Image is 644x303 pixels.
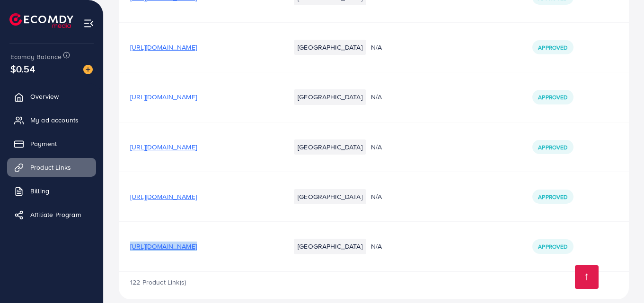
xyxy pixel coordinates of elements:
[7,158,96,177] a: Product Links
[130,277,186,287] span: 122 Product Link(s)
[130,242,197,251] span: [URL][DOMAIN_NAME]
[538,43,567,52] span: Approved
[371,242,382,251] span: N/A
[30,92,59,101] span: Overview
[130,142,197,152] span: [URL][DOMAIN_NAME]
[30,139,57,148] span: Payment
[294,89,366,104] li: [GEOGRAPHIC_DATA]
[371,43,382,52] span: N/A
[538,93,567,101] span: Approved
[10,52,62,61] span: Ecomdy Balance
[130,192,197,201] span: [URL][DOMAIN_NAME]
[83,18,94,29] img: menu
[130,43,197,52] span: [URL][DOMAIN_NAME]
[9,13,73,28] img: logo
[294,189,366,204] li: [GEOGRAPHIC_DATA]
[30,186,49,196] span: Billing
[294,239,366,254] li: [GEOGRAPHIC_DATA]
[7,111,96,130] a: My ad accounts
[371,142,382,152] span: N/A
[83,65,93,74] img: image
[294,139,366,155] li: [GEOGRAPHIC_DATA]
[371,92,382,102] span: N/A
[30,115,79,125] span: My ad accounts
[538,143,567,151] span: Approved
[10,62,35,76] span: $0.54
[7,134,96,153] a: Payment
[371,192,382,201] span: N/A
[7,87,96,106] a: Overview
[7,182,96,200] a: Billing
[7,205,96,224] a: Affiliate Program
[30,163,71,172] span: Product Links
[294,40,366,55] li: [GEOGRAPHIC_DATA]
[130,92,197,102] span: [URL][DOMAIN_NAME]
[30,210,81,219] span: Affiliate Program
[604,260,637,296] iframe: Chat
[538,242,567,251] span: Approved
[538,193,567,201] span: Approved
